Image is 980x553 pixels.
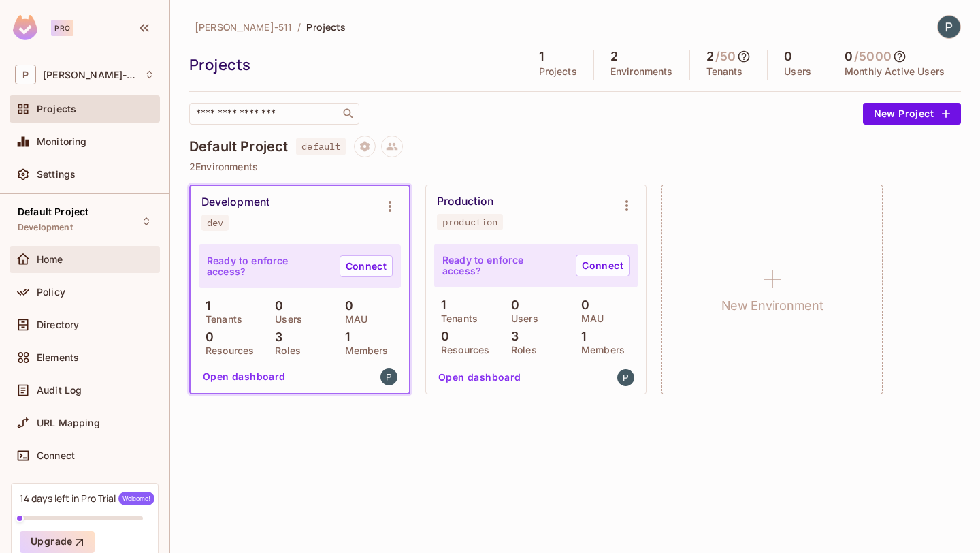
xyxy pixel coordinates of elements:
p: 1 [434,298,446,312]
p: 0 [338,299,353,313]
div: production [442,217,497,227]
img: pabisen31@gmail.com [617,369,634,386]
h4: Default Project [189,138,288,155]
div: 14 days left in Pro Trial [20,492,154,505]
span: Development [18,222,73,233]
span: Connect [37,450,75,461]
p: Users [784,66,811,77]
button: New Project [863,103,961,125]
h5: 0 [845,50,853,63]
div: Pro [51,20,73,36]
h5: / 50 [715,50,736,63]
p: 3 [504,330,519,343]
p: Roles [504,345,537,355]
span: Monitoring [37,136,87,147]
div: Production [437,195,493,208]
p: Users [504,313,538,324]
p: 1 [574,330,586,343]
p: 3 [268,330,282,344]
div: dev [207,217,223,228]
h5: 1 [539,50,544,63]
p: Roles [268,345,301,356]
button: Environment settings [376,193,404,220]
span: Default Project [18,206,88,217]
p: MAU [574,313,604,324]
p: 1 [199,299,210,313]
span: default [296,138,346,155]
span: Settings [37,169,76,180]
h5: 0 [784,50,792,63]
p: Members [338,345,389,356]
div: Development [201,195,269,209]
p: Resources [434,345,489,355]
span: Projects [37,104,76,114]
p: Members [574,345,625,355]
span: Elements [37,352,79,363]
span: Projects [306,20,346,33]
img: Payal Bisen [938,16,960,38]
a: Connect [340,255,393,277]
p: 1 [338,330,350,344]
li: / [297,20,301,33]
p: Ready to enforce access? [207,255,329,277]
span: Directory [37,319,79,330]
p: Resources [199,345,254,356]
button: Open dashboard [433,366,527,388]
p: 0 [504,298,519,312]
span: Policy [37,287,65,298]
a: Connect [576,255,630,276]
p: Environments [610,66,673,77]
p: 2 Environments [189,161,961,172]
img: SReyMgAAAABJRU5ErkJggg== [13,15,37,40]
button: Open dashboard [197,366,291,388]
p: Monthly Active Users [845,66,945,77]
p: Projects [539,66,577,77]
button: Environment settings [613,192,640,219]
img: pabisen31@gmail.com [380,368,397,385]
p: Tenants [706,66,743,77]
h1: New Environment [721,296,823,316]
span: Audit Log [37,385,82,396]
p: Ready to enforce access? [442,255,565,276]
h5: 2 [610,50,618,63]
span: [PERSON_NAME]-511 [195,20,292,33]
p: Users [268,314,302,325]
span: Home [37,254,63,265]
p: MAU [338,314,367,325]
p: 0 [268,299,283,313]
p: Tenants [199,314,242,325]
p: Tenants [434,313,478,324]
div: Projects [189,54,516,75]
span: P [15,65,36,84]
p: 0 [199,330,214,344]
p: 0 [434,330,449,343]
span: Workspace: Payal-511 [43,69,137,80]
span: Welcome! [118,492,154,505]
h5: 2 [706,50,714,63]
p: 0 [574,298,589,312]
button: Upgrade [20,531,95,553]
span: URL Mapping [37,417,100,428]
span: Project settings [354,142,376,155]
h5: / 5000 [854,50,892,63]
